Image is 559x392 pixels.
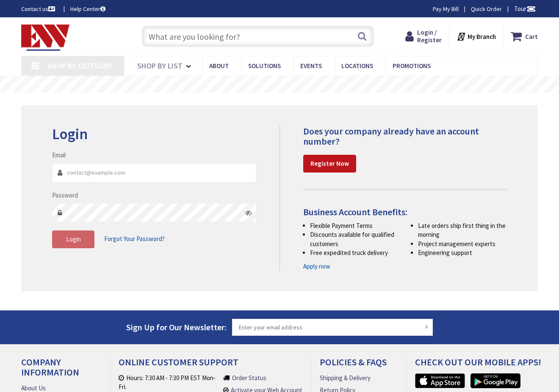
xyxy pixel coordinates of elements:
[52,230,94,248] button: Login
[66,235,81,243] span: Login
[320,357,398,373] h4: Policies & FAQs
[245,209,252,216] i: Click here to show/hide password
[137,61,183,71] span: Shop By List
[514,5,536,13] span: Tour
[310,230,398,248] li: Discounts available for qualified customers
[248,62,281,70] span: Solutions
[300,62,322,70] span: Events
[202,80,357,89] rs-layer: Free Same Day Pickup at 19 Locations
[418,248,506,257] li: Engineering support
[405,29,442,44] a: Login / Register
[232,319,433,336] input: Enter your email address
[104,231,165,247] a: Forgot Your Password?
[457,29,496,44] div: My Branch
[310,221,398,230] li: Flexible Payment Terms
[126,322,227,332] span: Sign Up for Our Newsletter:
[303,126,507,146] h4: Does your company already have an account number?
[142,26,374,47] input: What are you looking for?
[525,29,538,44] strong: Cart
[393,62,431,70] span: Promotions
[232,373,266,382] a: Order Status
[417,28,442,44] span: Login / Register
[320,373,371,382] a: Shipping & Delivery
[21,357,101,384] h4: Company Information
[468,33,496,41] strong: My Branch
[310,159,349,167] strong: Register Now
[418,221,506,239] li: Late orders ship first thing in the morning
[52,191,78,200] label: Password
[303,262,330,271] a: Apply now
[52,126,256,143] h2: Login
[433,5,459,13] a: Pay My Bill
[52,151,66,159] label: Email
[209,62,229,70] span: About
[303,207,507,217] h4: Business Account Benefits:
[21,5,57,13] a: Contact us
[303,155,356,173] a: Register Now
[104,235,165,243] span: Forgot Your Password?
[119,357,302,373] h4: Online Customer Support
[341,62,373,70] span: Locations
[47,61,112,71] span: Shop By Category
[21,25,69,51] img: Electrical Wholesalers, Inc.
[52,163,256,182] input: Email
[415,357,544,373] h4: Check out Our Mobile Apps!
[418,239,506,248] li: Project management experts
[511,29,538,44] a: Cart
[310,248,398,257] li: Free expedited truck delivery
[119,373,219,392] li: Hours: 7:30 AM - 7:30 PM EST Mon-Fri.
[70,5,105,13] a: Help Center
[471,5,502,13] a: Quick Order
